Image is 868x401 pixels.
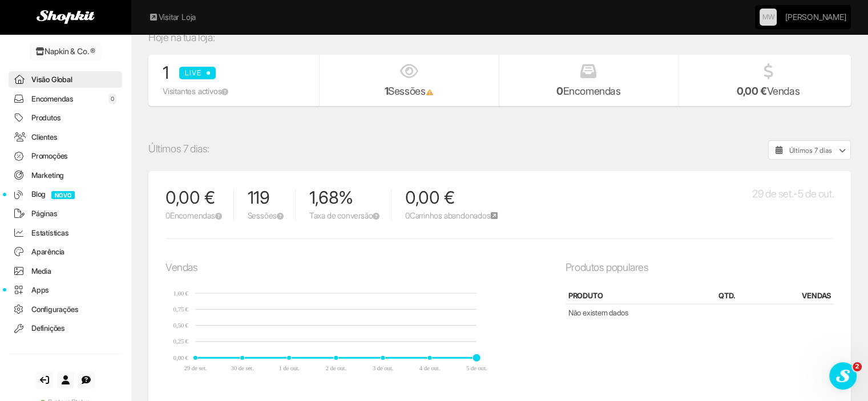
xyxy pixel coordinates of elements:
tspan: 4 de out. [419,364,441,371]
div: Visitantes activos [163,86,310,97]
tspan: 3 de out. [373,364,394,371]
span: 119 [247,187,269,208]
a: MW [760,9,777,26]
a: Media [9,263,122,280]
a: Conta [57,371,74,388]
strong: 1 [384,85,388,97]
tspan: 29 de set. [184,364,207,371]
h4: Vendas [687,86,849,97]
h4: Encomendas [508,86,669,97]
a: Páginas [9,205,122,222]
h4: Sessões [328,86,490,97]
a: Estatísticas [9,225,122,241]
span: São contabilizadas as encomendas com a data de pagamento no período selecionado. [215,212,222,220]
a: Visão Global [9,71,122,88]
a: Napkin & Co. ® [30,43,101,60]
a: 0Carrinhos abandonados [405,210,497,220]
span: 0,00 € [405,187,455,208]
th: Vendas [737,287,834,305]
a: Promoções [9,148,122,164]
h2: % [309,188,380,207]
h4: Vendas [165,262,491,273]
tspan: 0,00 € [173,354,189,361]
th: Qtd. [677,287,737,305]
span: Taxa de conversão [309,210,380,220]
span: Encomendas [165,210,222,220]
a: Produtos [9,110,122,126]
tspan: 1,00 € [173,289,189,296]
h4: Últimos 7 dias: [148,143,209,155]
a: Suporte [78,371,95,388]
h4: Hoje na tua loja: [148,32,851,43]
th: Produto [566,287,677,305]
a: Clientes [9,129,122,145]
button: Últimos 7 dias [768,140,851,160]
span: Sessões [247,210,283,220]
tspan: 0,25 € [173,338,189,345]
tspan: 5 de out. [466,364,487,371]
span: 5 de out. [798,188,834,200]
span: NOVO [51,191,75,199]
span: 29 de set. [752,188,793,200]
span: Live [179,67,216,79]
strong: 0 [556,85,563,97]
span: 0 [108,94,116,104]
a: Apps [9,282,122,298]
tspan: 0,50 € [173,322,189,329]
a: Visitar Loja [148,11,196,23]
a: Definições [9,320,122,337]
a: Aparência [9,244,122,260]
tspan: 30 de set. [231,364,254,371]
a: BlogNOVO [9,186,122,202]
span: 0 [405,210,410,220]
span: 1 [163,62,169,83]
span: 2 [853,362,862,371]
a: Sair [36,371,53,388]
a: Configurações [9,301,122,318]
tspan: 0,75 € [173,306,189,313]
span: 0 [165,210,170,220]
h4: Produtos populares [566,262,834,273]
strong: 0,00 € [737,85,767,97]
a: Clica para mais informação [373,212,380,220]
tspan: 1 de out. [278,364,300,371]
a: Clica para mais informação [277,212,284,220]
a: Marketing [9,167,122,184]
a: [PERSON_NAME] [785,6,846,29]
iframe: Intercom live chat [829,362,857,390]
span: 1,68 [309,187,338,208]
span: Visitantes nos últimos 30 minutos [221,88,228,95]
i: Com a atualização para o Google Analytics 4, verifica-se um atraso na apresentação dos dados das ... [425,89,434,96]
td: Não existem dados [566,304,834,321]
span: 0,00 € [165,187,215,208]
a: Encomendas0 [9,91,122,107]
img: Shopkit [37,10,95,24]
h4: - [752,188,834,200]
tspan: 2 de out. [326,364,347,371]
span: Últimos 7 dias [789,146,832,155]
